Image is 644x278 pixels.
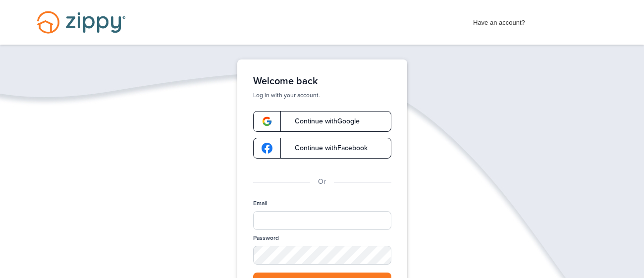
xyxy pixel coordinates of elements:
[285,118,360,125] span: Continue with Google
[253,138,391,159] a: google-logoContinue withFacebook
[262,116,272,127] img: google-logo
[253,111,391,132] a: google-logoContinue withGoogle
[253,211,391,230] input: Email
[253,75,391,87] h1: Welcome back
[253,91,391,99] p: Log in with your account.
[262,143,272,154] img: google-logo
[473,12,525,28] span: Have an account?
[253,199,268,208] label: Email
[285,145,368,152] span: Continue with Facebook
[318,176,326,187] p: Or
[253,234,279,242] label: Password
[253,246,391,265] input: Password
